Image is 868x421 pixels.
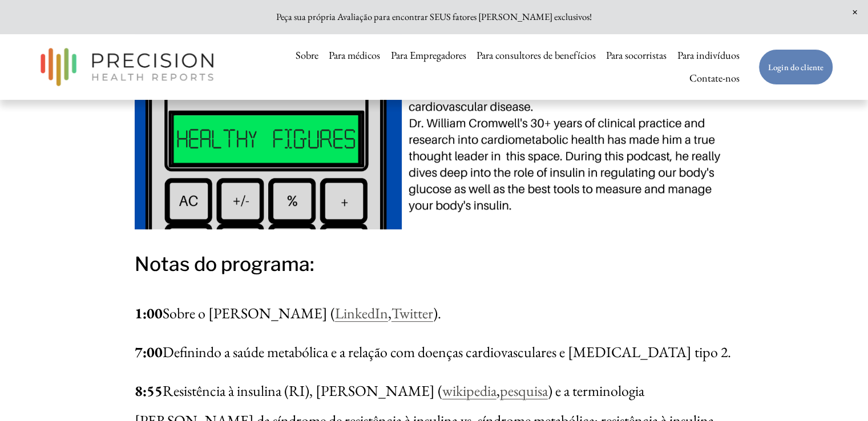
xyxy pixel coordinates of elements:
a: Twitter [391,303,433,323]
font: Para consultores de benefícios [477,48,596,62]
font: Para Empregadores [391,48,466,62]
font: 1:00 [135,303,163,323]
font: Resistência à insulina (RI), [PERSON_NAME] ( [163,381,442,400]
font: 7:00 [135,342,163,362]
font: Login do cliente [768,62,823,72]
font: 8:55 [135,381,163,400]
a: Para indivíduos [677,44,739,67]
a: LinkedIn [335,303,388,323]
font: ). [433,303,441,323]
font: Contate-nos [689,71,739,84]
a: Sobre [296,44,318,67]
font: Para indivíduos [677,48,739,62]
font: Para socorristas [606,48,667,62]
font: , [388,303,391,323]
font: Notas do programa: [135,252,314,276]
a: Login do cliente [758,49,833,85]
a: Para médicos [329,44,380,67]
a: wikipedia [442,381,496,400]
iframe: Widget de bate-papo [663,276,868,421]
font: Sobre o [PERSON_NAME] ( [163,303,335,323]
font: Sobre [296,48,318,62]
font: Para médicos [329,48,380,62]
font: Definindo a saúde metabólica e a relação com doenças cardiovasculares e [MEDICAL_DATA] tipo 2. [163,342,731,362]
img: Relatórios de saúde de precisão [35,43,220,91]
a: Contate-nos [689,67,739,90]
a: pesquisa [500,381,548,400]
a: Para consultores de benefícios [477,44,596,67]
font: , [496,381,500,400]
a: Para socorristas [606,44,667,67]
a: Para Empregadores [391,44,466,67]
